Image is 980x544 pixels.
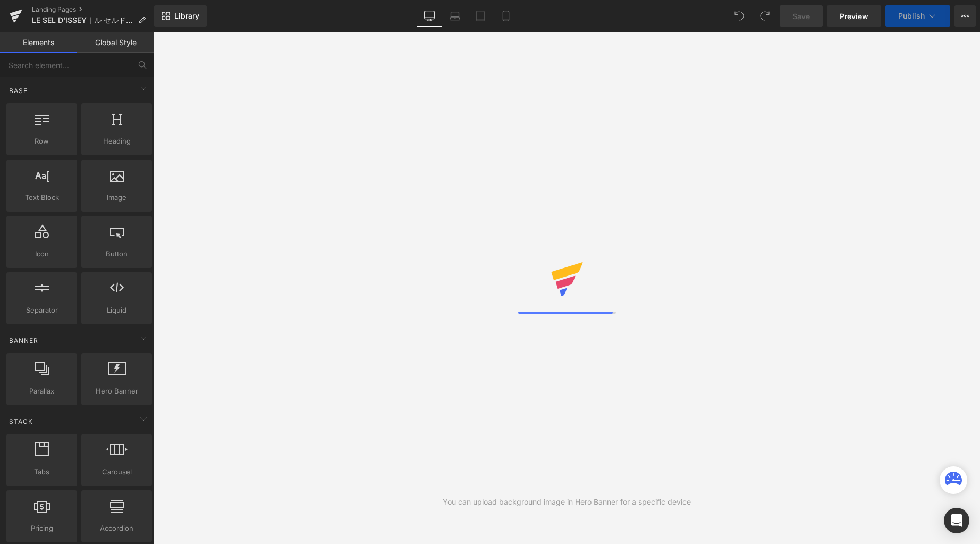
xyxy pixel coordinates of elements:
button: More [954,5,976,27]
span: Stack [8,416,34,426]
span: Save [792,11,810,22]
a: Laptop [442,5,468,27]
span: Image [85,192,149,203]
span: Parallax [10,386,74,397]
button: Publish [885,5,950,27]
span: Library [174,11,199,21]
span: Row [10,136,74,147]
span: Hero Banner [85,386,149,397]
a: Tablet [468,5,493,27]
a: Mobile [493,5,519,27]
span: Button [85,248,149,260]
span: Preview [840,11,868,22]
a: Landing Pages [32,5,154,14]
span: Accordion [85,523,149,534]
span: Pricing [10,523,74,534]
a: Preview [827,5,881,27]
span: Heading [85,136,149,147]
span: Liquid [85,305,149,316]
span: Icon [10,248,74,260]
span: Text Block [10,192,74,203]
span: Separator [10,305,74,316]
a: Global Style [77,32,154,53]
a: Desktop [417,5,442,27]
span: Banner [8,336,39,346]
span: Publish [898,12,925,20]
span: Tabs [10,466,74,478]
span: LE SEL D'ISSEY｜ル セルドゥ イッセイ オードパルファム｜[PERSON_NAME]（[PERSON_NAME]） [32,16,134,24]
div: You can upload background image in Hero Banner for a specific device [443,496,691,508]
span: Base [8,86,29,96]
a: New Library [154,5,207,27]
button: Redo [754,5,775,27]
div: Open Intercom Messenger [944,508,969,533]
span: Carousel [85,466,149,478]
button: Undo [729,5,750,27]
